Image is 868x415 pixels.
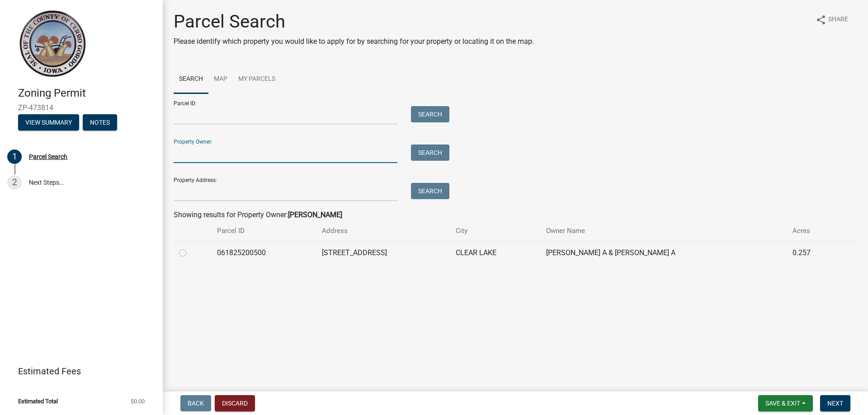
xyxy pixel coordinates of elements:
a: Search [174,65,208,94]
span: ZP-473814 [18,103,145,112]
th: City [450,220,541,242]
span: Back [188,400,204,407]
a: My Parcels [233,65,281,94]
td: CLEAR LAKE [450,242,541,264]
div: 1 [7,149,22,164]
th: Acres [787,220,838,242]
div: 2 [7,175,22,190]
i: share [816,14,826,25]
span: Save & Exit [765,400,800,407]
button: Next [820,395,850,411]
h4: Zoning Permit [18,87,156,100]
span: Estimated Total [18,398,58,404]
a: Map [208,65,233,94]
button: Search [411,183,449,199]
th: Address [316,220,450,242]
button: Notes [83,114,117,131]
td: 061825200500 [212,242,316,264]
button: Save & Exit [758,395,813,411]
td: [PERSON_NAME] A & [PERSON_NAME] A [541,242,787,264]
td: [STREET_ADDRESS] [316,242,450,264]
h1: Parcel Search [174,11,534,33]
wm-modal-confirm: Summary [18,119,79,126]
th: Owner Name [541,220,787,242]
img: Cerro Gordo County, Iowa [18,9,86,77]
a: Estimated Fees [7,362,148,380]
span: $0.00 [131,398,145,404]
p: Please identify which property you would like to apply for by searching for your property or loca... [174,36,534,47]
span: Share [828,14,848,25]
td: 0.257 [787,242,838,264]
strong: [PERSON_NAME] [288,210,342,219]
button: Search [411,106,449,122]
button: View Summary [18,114,79,131]
div: Showing results for Property Owner: [174,210,857,220]
button: Discard [215,395,255,411]
div: Parcel Search [29,154,67,160]
th: Parcel ID [212,220,316,242]
span: Next [827,400,843,407]
wm-modal-confirm: Notes [83,119,117,126]
button: Search [411,145,449,161]
button: shareShare [808,11,855,28]
button: Back [180,395,211,411]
